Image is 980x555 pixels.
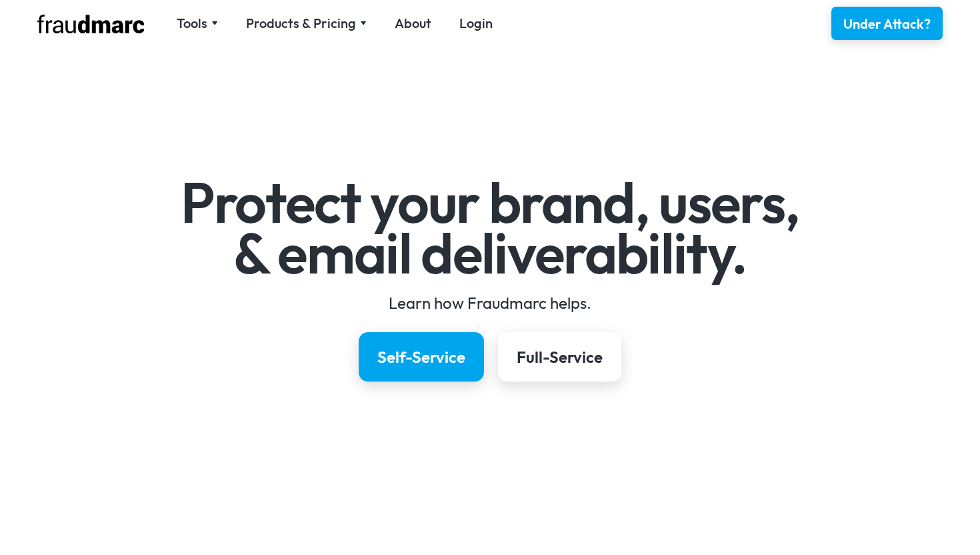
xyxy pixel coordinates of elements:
[359,332,484,382] a: Self-Service
[103,292,877,314] div: Learn how Fraudmarc helps.
[459,14,493,33] a: Login
[843,15,931,33] div: Under Attack?
[246,14,367,33] div: Products & Pricing
[103,177,877,278] h1: Protect your brand, users, & email deliverability.
[831,7,943,40] a: Under Attack?
[177,14,218,33] div: Tools
[377,346,465,368] div: Self-Service
[517,346,603,368] div: Full-Service
[498,332,621,382] a: Full-Service
[246,14,356,33] div: Products & Pricing
[177,14,207,33] div: Tools
[395,14,431,33] a: About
